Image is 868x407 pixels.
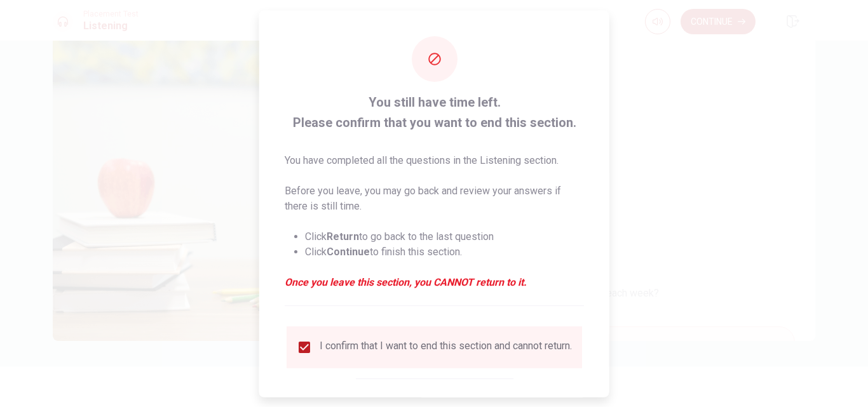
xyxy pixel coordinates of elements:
[305,244,584,259] li: Click to finish this section.
[327,245,370,257] strong: Continue
[285,183,584,213] p: Before you leave, you may go back and review your answers if there is still time.
[285,91,584,132] span: You still have time left. Please confirm that you want to end this section.
[285,274,584,290] em: Once you leave this section, you CANNOT return to it.
[305,229,584,244] li: Click to go back to the last question
[285,152,584,168] p: You have completed all the questions in the Listening section.
[320,339,572,354] div: I confirm that I want to end this section and cannot return.
[327,230,359,242] strong: Return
